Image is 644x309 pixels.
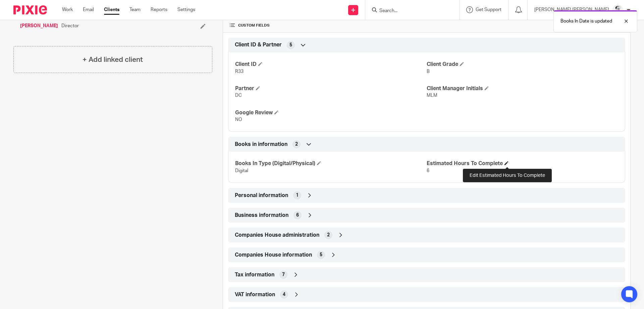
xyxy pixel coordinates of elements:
[177,6,195,13] a: Settings
[13,5,47,14] img: Pixie
[235,232,319,239] span: Companies House administration
[427,93,437,98] span: MLM
[235,93,242,98] span: DC
[427,69,430,74] span: B
[129,6,141,13] a: Team
[282,271,285,278] span: 7
[427,160,618,167] h4: Estimated Hours To Complete
[235,252,312,259] span: Companies House information
[235,41,282,48] span: Client ID & Partner
[235,192,288,199] span: Personal information
[20,23,58,29] a: [PERSON_NAME]
[235,61,427,68] h4: Client ID
[151,6,167,13] a: Reports
[235,160,427,167] h4: Books In Type (Digital/Physical)
[230,23,427,28] h4: CUSTOM FIELDS
[327,232,330,238] span: 2
[289,42,292,48] span: 5
[235,271,274,278] span: Tax information
[295,141,298,148] span: 2
[296,212,299,219] span: 6
[235,69,244,74] span: R33
[235,85,427,92] h4: Partner
[235,291,275,298] span: VAT information
[104,6,119,13] a: Clients
[83,54,143,65] h4: + Add linked client
[83,6,94,13] a: Email
[427,168,429,173] span: 6
[235,141,287,148] span: Books in information
[62,6,73,13] a: Work
[320,252,322,258] span: 5
[427,61,618,68] h4: Client Grade
[235,168,248,173] span: Digital
[283,291,285,298] span: 4
[427,85,618,92] h4: Client Manager Initials
[612,5,623,15] img: Mass_2025.jpg
[235,117,242,122] span: NO
[235,109,427,116] h4: Google Review
[235,212,288,219] span: Business information
[61,23,79,29] span: Director
[296,192,299,199] span: 1
[560,18,612,25] p: Books In Date is updated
